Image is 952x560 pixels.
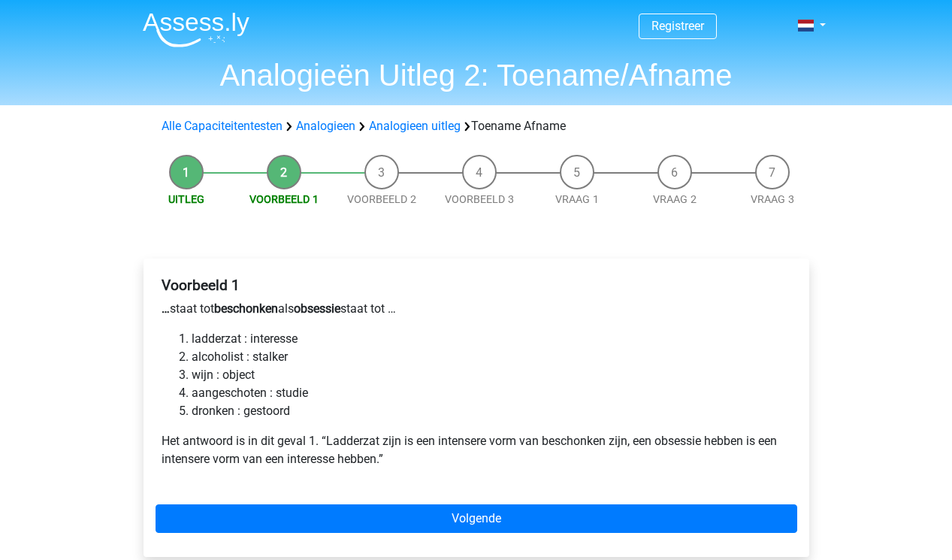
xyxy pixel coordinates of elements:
a: Voorbeeld 2 [347,193,416,205]
li: aangeschoten : studie [192,384,791,402]
li: ladderzat : interesse [192,330,791,348]
a: Volgende [156,504,797,533]
p: Het antwoord is in dit geval 1. “Ladderzat zijn is een intensere vorm van beschonken zijn, een ob... [162,432,791,468]
a: Vraag 1 [555,193,599,205]
a: Registreer [651,19,704,33]
div: Toename Afname [156,117,797,135]
a: Analogieen [296,119,355,133]
li: wijn : object [192,366,791,384]
img: Assessly [143,12,249,47]
a: Analogieen uitleg [369,119,461,133]
a: Vraag 2 [653,193,697,205]
li: dronken : gestoord [192,402,791,420]
p: staat tot als staat tot … [162,300,791,318]
a: Voorbeeld 1 [249,193,319,205]
b: beschonken [214,301,278,316]
a: Voorbeeld 3 [445,193,514,205]
b: … [162,301,170,316]
a: Vraag 3 [751,193,794,205]
li: alcoholist : stalker [192,348,791,366]
b: obsessie [294,301,340,316]
h1: Analogieën Uitleg 2: Toename/Afname [131,57,822,93]
b: Voorbeeld 1 [162,277,240,294]
a: Alle Capaciteitentesten [162,119,283,133]
a: Uitleg [168,193,204,205]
